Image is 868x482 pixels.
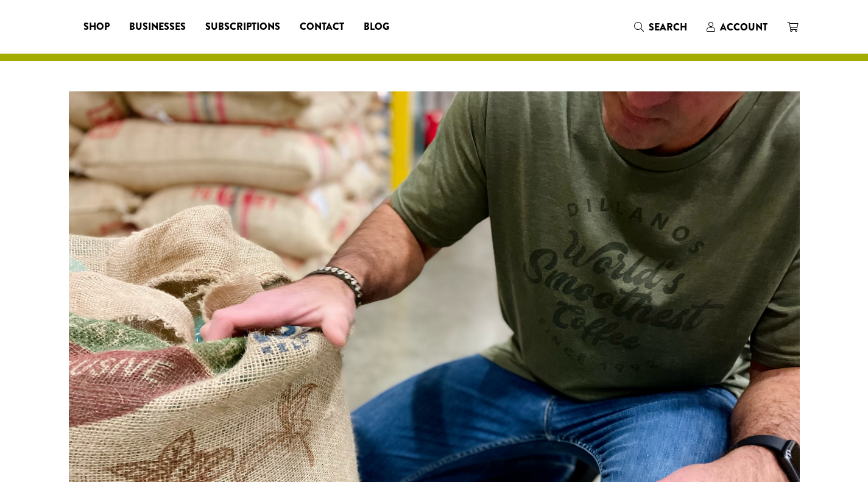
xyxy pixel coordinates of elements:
span: Businesses [129,19,186,35]
a: Blog [354,17,399,37]
a: Shop [74,17,119,37]
a: Search [624,17,697,37]
a: Contact [290,17,354,37]
span: Contact [300,19,344,35]
span: Shop [83,19,110,35]
span: Blog [364,19,389,35]
span: Subscriptions [205,19,280,35]
span: Search [649,20,687,34]
a: Subscriptions [196,17,290,37]
a: Account [697,17,777,37]
span: Account [720,20,767,34]
a: Businesses [119,17,196,37]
